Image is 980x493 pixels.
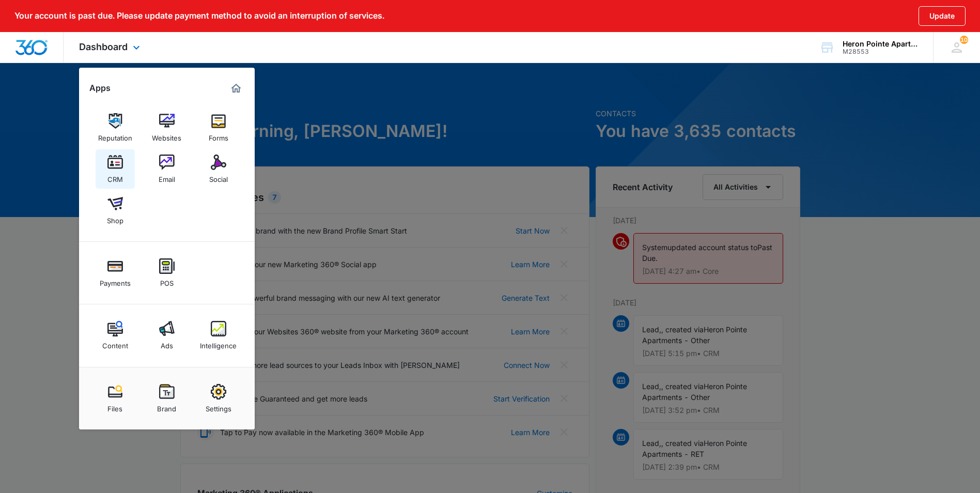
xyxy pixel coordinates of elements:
a: Content [96,316,135,355]
a: Marketing 360® Dashboard [228,80,244,97]
div: Ads [161,336,173,350]
div: POS [160,274,174,287]
div: Files [107,399,122,413]
button: Update [919,6,966,26]
div: notifications count [933,32,980,63]
a: Reputation [96,108,135,147]
div: notifications count [960,36,968,44]
a: Social [199,149,238,189]
span: 10 [960,36,968,44]
div: Email [159,170,175,183]
div: Social [209,170,228,183]
a: Files [96,379,135,418]
a: Shop [96,191,135,230]
div: Settings [206,399,231,413]
div: Forms [209,129,228,142]
a: POS [147,253,186,292]
a: Email [147,149,186,189]
div: Shop [107,211,123,225]
div: Content [102,336,128,350]
div: Intelligence [200,336,237,350]
p: Your account is past due. Please update payment method to avoid an interruption of services. [14,11,384,21]
a: Settings [199,379,238,418]
div: account id [843,48,918,55]
a: Intelligence [199,316,238,355]
h2: Apps [89,83,111,93]
a: Brand [147,379,186,418]
div: account name [843,40,918,48]
div: Websites [152,129,181,142]
div: Brand [157,399,176,413]
div: Reputation [98,129,132,142]
span: Dashboard [79,41,128,52]
a: Websites [147,108,186,147]
a: Payments [96,253,135,292]
div: Payments [100,274,131,287]
div: Dashboard [64,32,158,63]
a: Ads [147,316,186,355]
a: Forms [199,108,238,147]
div: CRM [107,170,123,183]
a: CRM [96,149,135,189]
